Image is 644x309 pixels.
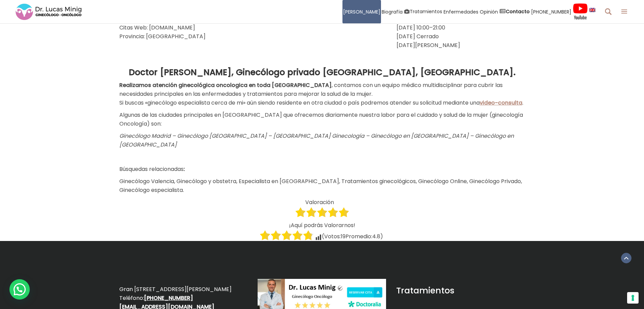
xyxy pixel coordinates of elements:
img: Videos Youtube Ginecología [573,3,588,20]
strong: : [184,165,185,173]
span: [PHONE_NUMBER] [531,8,571,16]
strong: Contacto [506,8,530,15]
a: [PHONE_NUMBER] [144,294,193,302]
span: [PERSON_NAME] [343,8,380,16]
span: Opinión [480,8,498,16]
p: Búsquedas relacionadas [119,165,525,174]
span: (Votos: Promedio: ) [322,233,383,240]
span: Tratamientos [410,8,442,16]
p: Ginecólogo Valencia, Ginecólogo y obstetra, Especialista en [GEOGRAPHIC_DATA], Tratamientos ginec... [119,177,525,195]
em: Ginecólogo Madrid – Ginecólogo [GEOGRAPHIC_DATA] – [GEOGRAPHIC_DATA] Ginecología – Ginecólogo en ... [119,132,514,149]
span: Biografía [382,8,403,16]
strong: Realizamos atención ginecológica oncologica en toda [GEOGRAPHIC_DATA] [119,81,332,89]
a: video-consulta [480,99,522,107]
button: Sus preferencias de consentimiento para tecnologías de seguimiento [627,292,639,304]
h2: Tratamientos [396,286,525,296]
span: Enfermedades [444,8,478,16]
p: , contamos con un equipo médico multidisciplinar para cubrir las necesidades principales en las e... [119,81,525,107]
strong: Doctor [PERSON_NAME], Ginecólogo privado [GEOGRAPHIC_DATA], [GEOGRAPHIC_DATA]. [129,66,516,78]
p: Algunas de las ciudades principales en [GEOGRAPHIC_DATA] que ofrecemos diariamente nuestra labor ... [119,111,525,128]
span: 19 [341,233,345,240]
img: language english [589,8,595,12]
span: 4.8 [372,233,380,240]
